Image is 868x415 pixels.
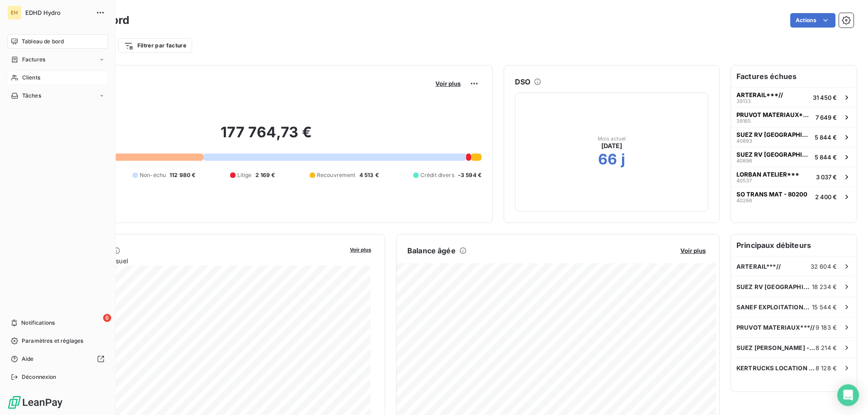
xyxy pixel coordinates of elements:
span: [DATE] [601,141,623,150]
button: LORBAN ATELIER***405373 037 € [731,167,857,187]
span: Déconnexion [22,373,57,381]
span: -3 594 € [458,171,481,179]
span: Paramètres et réglages [22,337,83,345]
span: Tâches [22,92,41,100]
span: KERTRUCKS LOCATION ET SERVICE*** [736,364,816,372]
h6: Balance âgée [407,245,456,256]
span: 2 400 € [815,193,837,201]
h6: DSO [515,76,530,87]
span: SUEZ RV [GEOGRAPHIC_DATA]~~~ [736,131,811,138]
span: Chiffre d'affaires mensuel [51,256,344,266]
span: Voir plus [680,247,706,254]
span: Mois actuel [598,136,626,141]
span: 40896 [736,158,752,163]
span: EDHD Hydro [25,9,90,16]
span: PRUVOT MATERIAUX***// [736,111,812,118]
span: 8 128 € [816,364,837,372]
h2: 177 764,73 € [51,123,481,150]
span: Non-échu [140,171,166,179]
img: Logo LeanPay [7,395,63,410]
span: 4 513 € [359,171,379,179]
span: LORBAN ATELIER*** [736,171,799,178]
span: 5 844 € [815,134,837,141]
button: SUEZ RV [GEOGRAPHIC_DATA]~~~408935 844 € [731,127,857,147]
span: 40893 [736,138,752,144]
span: 40537 [736,178,752,183]
button: Voir plus [347,245,374,253]
span: Factures [22,56,45,64]
span: PRUVOT MATERIAUX***// [736,324,815,331]
div: Open Intercom Messenger [837,384,859,406]
button: Voir plus [433,79,463,88]
span: 31 450 € [813,94,837,101]
h6: Principaux débiteurs [731,234,857,256]
span: 112 980 € [170,171,195,179]
span: Voir plus [435,80,461,87]
span: 39133 [736,98,751,104]
span: Tableau de bord [22,37,64,46]
span: 8 214 € [816,344,837,351]
h6: Factures échues [731,65,857,87]
span: Aide [22,355,34,363]
span: SUEZ RV [GEOGRAPHIC_DATA]~~~ [736,283,812,290]
span: 15 544 € [812,303,837,311]
h2: 66 [598,150,617,168]
span: 7 649 € [816,114,837,121]
span: SO TRANS MAT - 80200 [736,191,807,198]
h2: j [621,150,625,168]
span: SANEF EXPLOITATION*** [736,303,812,311]
span: 5 844 € [815,154,837,161]
button: SUEZ RV [GEOGRAPHIC_DATA]~~~408965 844 € [731,147,857,167]
span: 39165 [736,118,751,124]
button: Actions [790,13,835,28]
span: SUEZ RV [GEOGRAPHIC_DATA]~~~ [736,151,811,158]
span: Litige [237,171,252,179]
span: 32 604 € [811,263,837,270]
div: EH [7,5,22,20]
span: 40266 [736,198,752,203]
span: 9 183 € [816,324,837,331]
button: Filtrer par facture [118,38,192,53]
span: Clients [22,74,40,82]
span: SUEZ [PERSON_NAME] - [GEOGRAPHIC_DATA]~~~ [736,344,816,351]
span: 18 234 € [812,283,837,290]
button: PRUVOT MATERIAUX***//391657 649 € [731,107,857,127]
span: Notifications [21,319,55,327]
button: ARTERAIL***//3913331 450 € [731,87,857,107]
button: SO TRANS MAT - 80200402662 400 € [731,187,857,206]
span: 6 [103,314,111,322]
a: Aide [7,352,108,366]
span: 3 037 € [816,173,837,181]
span: Voir plus [350,247,371,253]
span: Recouvrement [317,171,356,179]
span: 2 169 € [255,171,275,179]
span: Crédit divers [420,171,454,179]
button: Voir plus [678,247,708,255]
